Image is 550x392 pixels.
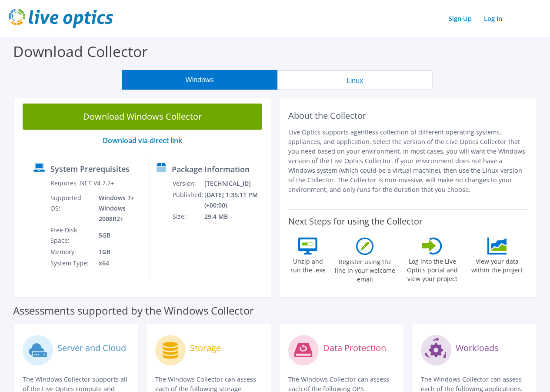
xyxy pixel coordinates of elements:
[92,246,143,258] td: 1GB
[57,344,126,352] label: Server and Cloud
[103,136,182,145] a: Download via direct link
[23,104,262,130] a: Download Windows Collector
[92,224,143,246] td: 5GB
[50,179,114,188] label: Requires .NET V4.7.2+
[204,211,267,222] td: 29.4 MB
[172,189,204,211] td: Published:
[467,255,527,275] label: View your data within the project
[172,178,204,189] td: Version:
[50,258,92,269] td: System Type:
[9,9,113,28] img: live_optics_svg.svg
[288,216,423,227] label: Next Steps for using the Collector
[172,165,250,174] label: Package Information
[122,70,277,90] button: Windows
[288,127,528,194] p: Live Optics supports agentless collection of different operating systems, appliances, and applica...
[277,70,433,90] button: Linux
[402,255,463,283] label: Log into the Live Optics portal and view your project
[444,12,476,25] a: Sign Up
[288,111,528,121] h2: About the Collector
[172,211,204,222] td: Size:
[288,255,328,275] label: Unzip and run the .exe
[13,306,254,315] label: Assessments supported by the Windows Collector
[50,164,130,173] label: System Prerequisites
[92,192,143,224] td: Windows 7+ Windows 2008R2+
[456,344,499,352] label: Workloads
[204,189,267,211] td: [DATE] 1:35:11 PM (+00:00)
[333,255,398,284] label: Register using the line in your welcome email
[50,246,92,258] td: Memory:
[92,258,143,269] td: x64
[13,41,148,61] label: Download Collector
[190,344,221,352] label: Storage
[50,192,92,224] td: Supported OS:
[480,12,507,25] a: Log In
[204,178,267,189] td: [TECHNICAL_ID]
[323,344,386,352] label: Data Protection
[50,224,92,246] td: Free Disk Space:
